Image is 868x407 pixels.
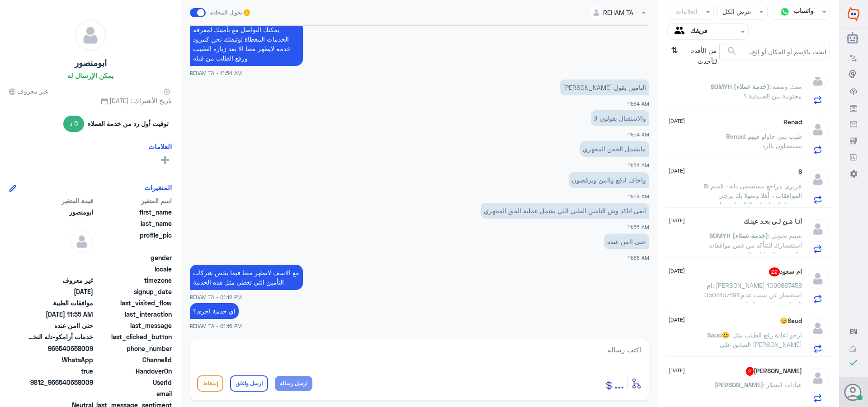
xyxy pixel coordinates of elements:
button: search [726,44,737,59]
img: defaultAdmin.png [807,168,829,191]
h6: العلامات [148,142,172,150]
span: SOMYH (خدمة عملاء) [709,232,768,239]
span: last_visited_flow [95,298,172,308]
h6: المتغيرات [144,183,172,192]
span: phone_number [95,344,172,353]
h5: Renad [783,118,802,126]
span: 2 [746,367,754,376]
span: ابومنصور [28,207,93,217]
span: ... [614,375,624,391]
span: Saud😊 [707,331,729,339]
span: [DATE] [669,316,685,324]
span: REHAM TA - 01:16 PM [190,322,242,330]
span: : طيب بس حاولو فيهم يستعجلون بالرد [745,132,802,150]
span: 11:55 AM [627,224,649,230]
img: Widebot Logo [848,7,859,21]
span: true [28,366,93,376]
p: 18/8/2025, 11:54 AM [580,141,649,157]
img: defaultAdmin.png [807,317,829,340]
span: : سيتم تحويل استفسارك للتتأكد من قس موافقات التتنويم والعمليات الان . [708,232,802,258]
span: 11:54 AM [627,131,649,137]
span: : عيادات السكر [763,381,802,388]
span: حتى اامن عنده [28,321,93,330]
span: 966540658009 [28,344,93,353]
span: قيمة المتغير [28,196,93,206]
p: 18/8/2025, 11:55 AM [604,234,649,249]
p: 18/8/2025, 1:12 PM [190,265,303,290]
button: ارسل واغلق [230,375,268,392]
span: : معك وصفة مختومة من الصيدلية ؟ [744,83,802,100]
p: 18/8/2025, 11:55 AM [481,203,649,219]
span: : ارجو اعادة رفع الطلب مثل السابق على [PERSON_NAME] [720,331,802,348]
img: yourTeam.svg [675,25,688,38]
span: timezone [95,276,172,285]
button: ارسل رسالة [275,376,312,391]
img: whatsapp.png [778,5,792,19]
i: check [848,357,859,368]
span: last_interaction [95,309,172,319]
span: 11:54 AM [627,162,649,168]
p: 18/8/2025, 11:54 AM [560,80,649,95]
span: [DATE] [669,216,685,225]
span: 2025-08-18T08:45:45.749Z [28,287,93,296]
p: 18/8/2025, 11:54 AM [591,110,649,126]
button: EN [849,327,858,337]
span: last_clicked_button [95,332,172,342]
h5: ام سعود [769,267,802,276]
span: gender [95,253,172,262]
div: العلامات [675,6,698,18]
span: غير معروف [9,86,48,96]
p: 18/8/2025, 1:16 PM [190,303,239,319]
h5: ابومنصور [75,58,107,68]
img: defaultAdmin.png [807,218,829,240]
span: 2025-08-18T08:55:28.617Z [28,309,93,319]
span: ChannelId [95,355,172,365]
span: توقيت أول رد من خدمة العملاء [88,119,169,128]
h5: S [798,168,802,176]
h5: آنـا مَـن لـي بعـد عينـك [744,218,802,225]
img: defaultAdmin.png [75,20,106,51]
img: defaultAdmin.png [807,118,829,141]
span: 9812_966540658009 [28,378,93,387]
h5: Lana Shekhany [746,367,802,376]
span: Renad [726,132,745,140]
span: last_message [95,321,172,330]
img: defaultAdmin.png [807,69,829,91]
span: ام [707,281,712,289]
p: 18/8/2025, 11:54 AM [569,172,649,188]
button: الصورة الشخصية [845,384,862,401]
h6: يمكن الإرسال له [67,71,113,80]
span: من الأقدم للأحدث [681,43,719,69]
span: 5 د [63,116,85,132]
span: [DATE] [669,366,685,374]
span: اسم المتغير [95,196,172,206]
span: تاريخ الأشتراك : [DATE] [9,96,172,105]
span: HandoverOn [95,366,172,376]
button: إسقاط [197,375,223,392]
button: ... [614,373,624,393]
span: email [95,389,172,398]
span: profile_pic [95,230,172,251]
i: ⇅ [671,43,678,66]
img: defaultAdmin.png [71,230,93,253]
h5: Saud😊 [780,317,802,325]
span: 2 [28,355,93,365]
span: search [726,46,737,56]
span: [DATE] [669,167,685,175]
span: null [28,253,93,262]
span: 11:55 AM [627,255,649,261]
span: S [704,182,708,190]
span: 22 [769,267,780,276]
span: SOMYH (خدمة عملاء) [711,83,769,90]
span: غير معروف [28,276,93,285]
span: [DATE] [669,267,685,275]
span: خدمات أرامكو-دله النخيل [28,332,93,342]
span: [PERSON_NAME] [715,381,763,388]
span: 11:54 AM [627,101,649,107]
span: null [28,389,93,398]
img: defaultAdmin.png [807,367,829,389]
span: : عزيزي مراجع مستشفى دله - قسم الموافقات - أهلا وسهلا بك يرجى تزويدنا بالمعلومات التالية لخدمتك ب... [701,182,802,294]
input: ابحث بالإسم أو المكان أو إلخ.. [720,43,830,60]
span: first_name [95,207,172,217]
span: signup_date [95,287,172,296]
